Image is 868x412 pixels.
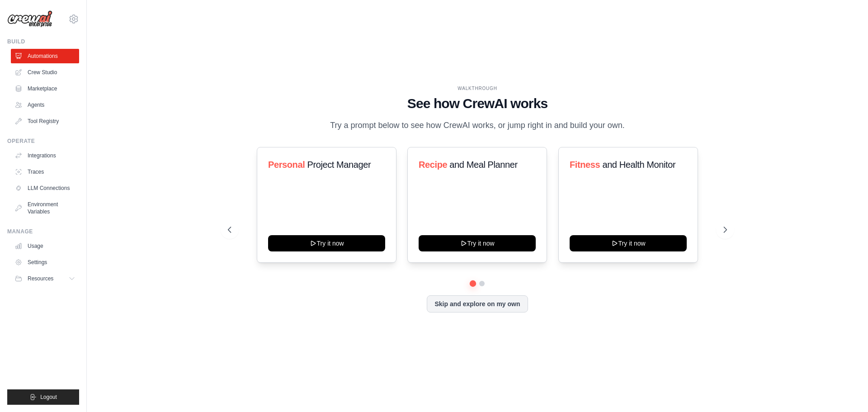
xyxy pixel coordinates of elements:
[419,235,536,251] button: Try it now
[427,295,528,313] button: Skip and explore on my own
[419,160,447,170] span: Recipe
[11,65,79,80] a: Crew Studio
[7,389,79,405] button: Logout
[11,197,79,219] a: Environment Variables
[11,255,79,270] a: Settings
[228,85,727,92] div: WALKTHROUGH
[570,160,600,170] span: Fitness
[11,165,79,179] a: Traces
[268,160,305,170] span: Personal
[7,38,79,45] div: Build
[11,98,79,112] a: Agents
[325,119,629,132] p: Try a prompt below to see how CrewAI works, or jump right in and build your own.
[11,114,79,128] a: Tool Registry
[11,271,79,286] button: Resources
[11,81,79,96] a: Marketplace
[11,49,79,63] a: Automations
[11,239,79,253] a: Usage
[7,137,79,145] div: Operate
[570,235,687,251] button: Try it now
[450,160,518,170] span: and Meal Planner
[7,228,79,235] div: Manage
[307,160,371,170] span: Project Manager
[11,181,79,195] a: LLM Connections
[228,95,727,112] h1: See how CrewAI works
[11,148,79,163] a: Integrations
[7,10,52,28] img: Logo
[40,393,57,401] span: Logout
[602,160,675,170] span: and Health Monitor
[268,235,385,251] button: Try it now
[28,275,53,282] span: Resources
